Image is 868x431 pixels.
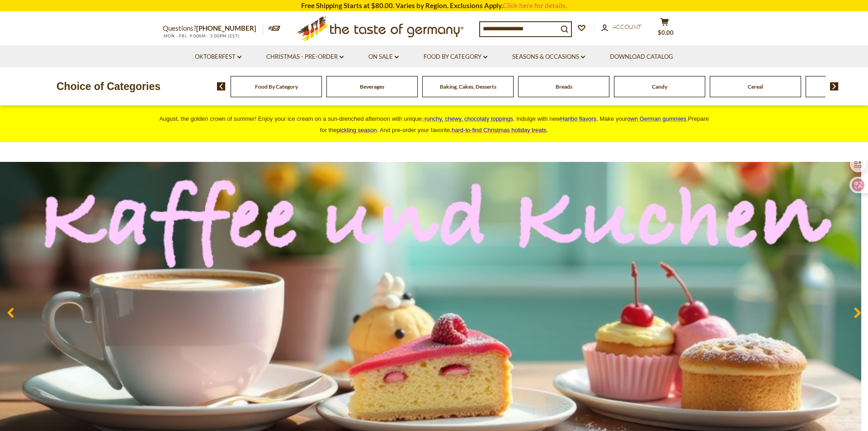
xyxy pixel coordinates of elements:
img: previous arrow [217,82,226,90]
span: runchy, chewy, chocolaty toppings [425,115,513,122]
a: On Sale [368,52,399,62]
a: crunchy, chewy, chocolaty toppings [421,115,513,122]
span: August, the golden crown of summer! Enjoy your ice cream on a sun-drenched afternoon with unique ... [159,115,709,133]
img: next arrow [830,82,839,90]
a: pickling season [337,127,377,133]
a: Christmas - PRE-ORDER [266,52,344,62]
a: Candy [652,83,667,90]
a: Beverages [360,83,384,90]
a: Food By Category [255,83,298,90]
a: Oktoberfest [195,52,241,62]
a: Breads [556,83,572,90]
span: Account [613,23,642,30]
a: [PHONE_NUMBER] [196,24,256,32]
span: MON - FRI, 9:00AM - 5:00PM (EST) [163,33,240,38]
span: $0.00 [658,29,674,36]
a: Download Catalog [610,52,673,62]
span: . [452,127,548,133]
button: $0.00 [651,18,678,40]
a: Account [601,22,642,32]
a: Haribo flavors [560,115,596,122]
a: own German gummies. [627,115,688,122]
a: Baking, Cakes, Desserts [440,83,496,90]
a: Cereal [748,83,763,90]
span: own German gummies [627,115,686,122]
p: Questions? [163,23,263,34]
a: Click here for details. [503,1,567,9]
a: hard-to-find Christmas holiday treats [452,127,547,133]
a: Food By Category [424,52,487,62]
a: Seasons & Occasions [512,52,585,62]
